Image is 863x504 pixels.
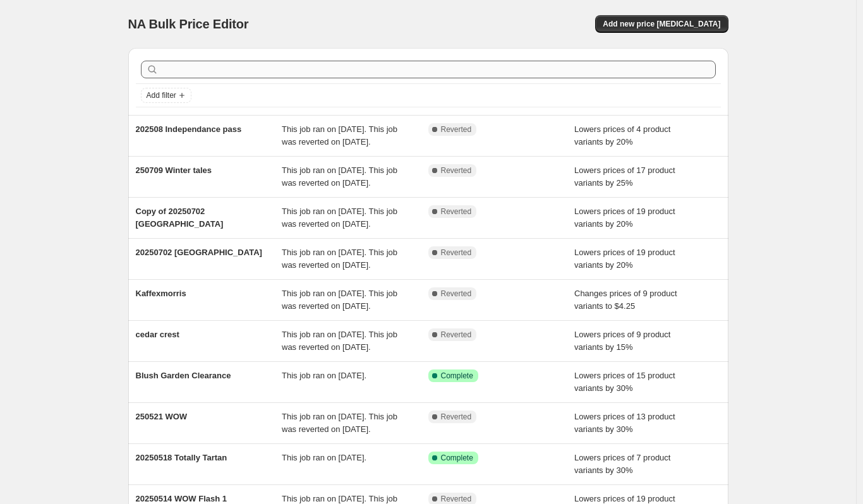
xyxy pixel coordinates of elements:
[441,453,473,463] span: Complete
[136,494,227,503] span: 20250514 WOW Flash 1
[441,165,472,176] span: Reverted
[282,248,397,270] span: This job ran on [DATE]. This job was reverted on [DATE].
[282,453,366,462] span: This job ran on [DATE].
[441,494,472,504] span: Reverted
[136,207,224,229] span: Copy of 20250702 [GEOGRAPHIC_DATA]
[441,412,472,422] span: Reverted
[136,453,227,462] span: 20250518 Totally Tartan
[136,330,179,339] span: cedar crest
[141,88,191,103] button: Add filter
[441,371,473,381] span: Complete
[595,15,728,33] button: Add new price [MEDICAL_DATA]
[282,124,397,147] span: This job ran on [DATE]. This job was reverted on [DATE].
[136,371,231,380] span: Blush Garden Clearance
[441,124,472,135] span: Reverted
[574,371,675,393] span: Lowers prices of 15 product variants by 30%
[441,207,472,217] span: Reverted
[136,124,242,134] span: 202508 Independance pass
[441,330,472,340] span: Reverted
[128,17,249,31] span: NA Bulk Price Editor
[282,289,397,311] span: This job ran on [DATE]. This job was reverted on [DATE].
[574,248,675,270] span: Lowers prices of 19 product variants by 20%
[574,289,677,311] span: Changes prices of 9 product variants to $4.25
[574,330,670,352] span: Lowers prices of 9 product variants by 15%
[282,412,397,434] span: This job ran on [DATE]. This job was reverted on [DATE].
[441,248,472,258] span: Reverted
[136,165,212,175] span: 250709 Winter tales
[574,207,675,229] span: Lowers prices of 19 product variants by 20%
[282,165,397,188] span: This job ran on [DATE]. This job was reverted on [DATE].
[282,371,366,380] span: This job ran on [DATE].
[574,453,670,475] span: Lowers prices of 7 product variants by 30%
[147,90,176,100] span: Add filter
[136,289,186,298] span: Kaffexmorris
[603,19,720,29] span: Add new price [MEDICAL_DATA]
[136,412,188,421] span: 250521 WOW
[574,124,670,147] span: Lowers prices of 4 product variants by 20%
[574,412,675,434] span: Lowers prices of 13 product variants by 30%
[282,207,397,229] span: This job ran on [DATE]. This job was reverted on [DATE].
[136,248,262,257] span: 20250702 [GEOGRAPHIC_DATA]
[282,330,397,352] span: This job ran on [DATE]. This job was reverted on [DATE].
[574,165,675,188] span: Lowers prices of 17 product variants by 25%
[441,289,472,299] span: Reverted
